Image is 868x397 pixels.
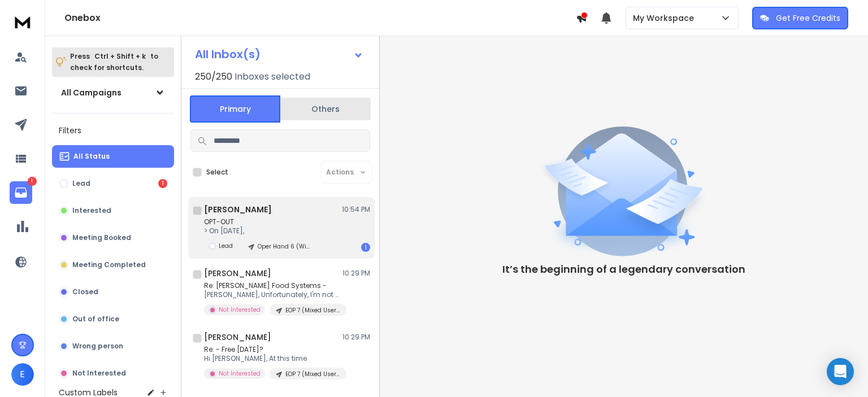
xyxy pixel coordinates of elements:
[72,179,90,188] p: Lead
[73,152,110,161] p: All Status
[52,123,174,138] h3: Filters
[195,49,261,60] h1: All Inbox(s)
[342,269,370,278] p: 10:29 PM
[285,306,340,315] p: EOP 7 (Mixed Users and Lists)
[204,204,272,215] h1: [PERSON_NAME]
[72,342,123,351] p: Wrong person
[219,242,233,250] p: Lead
[52,81,174,104] button: All Campaigns
[342,333,370,342] p: 10:29 PM
[52,226,174,249] button: Meeting Booked
[502,261,745,277] p: It’s the beginning of a legendary conversation
[93,50,147,63] span: Ctrl + Shift + k
[206,168,228,177] label: Select
[280,97,371,121] button: Others
[52,145,174,168] button: All Status
[204,345,340,354] p: Re: - Free [DATE]?
[52,362,174,385] button: Not Interested
[186,43,372,66] button: All Inbox(s)
[52,172,174,195] button: Lead1
[204,226,319,235] p: > On [DATE],
[285,370,340,378] p: EOP 7 (Mixed Users and Lists)
[235,70,310,84] h3: Inboxes selected
[11,11,34,32] img: logo
[204,354,340,363] p: Hi [PERSON_NAME], At this time
[72,315,119,324] p: Out of office
[195,70,232,84] span: 250 / 250
[10,181,32,204] a: 1
[219,369,261,378] p: Not Interested
[11,363,34,386] button: E
[64,11,576,25] h1: Onebox
[52,199,174,222] button: Interested
[52,254,174,276] button: Meeting Completed
[204,331,271,343] h1: [PERSON_NAME]
[204,281,340,290] p: Re: [PERSON_NAME] Food Systems -
[342,205,370,214] p: 10:54 PM
[204,268,271,279] h1: [PERSON_NAME]
[72,369,126,378] p: Not Interested
[361,243,370,252] div: 1
[752,7,848,29] button: Get Free Credits
[61,87,121,98] h1: All Campaigns
[70,51,158,73] p: Press to check for shortcuts.
[633,12,698,24] p: My Workspace
[72,260,146,269] p: Meeting Completed
[72,287,98,296] p: Closed
[52,308,174,330] button: Out of office
[827,358,854,385] div: Open Intercom Messenger
[72,206,111,215] p: Interested
[258,242,312,251] p: Oper Hand 6 (Winner content)
[204,217,319,226] p: OPT-OUT
[158,179,167,188] div: 1
[190,95,280,123] button: Primary
[28,177,37,186] p: 1
[776,12,840,24] p: Get Free Credits
[52,335,174,357] button: Wrong person
[72,233,131,242] p: Meeting Booked
[204,290,340,299] p: [PERSON_NAME], Unfortunately, I'm not a
[52,281,174,303] button: Closed
[219,306,261,314] p: Not Interested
